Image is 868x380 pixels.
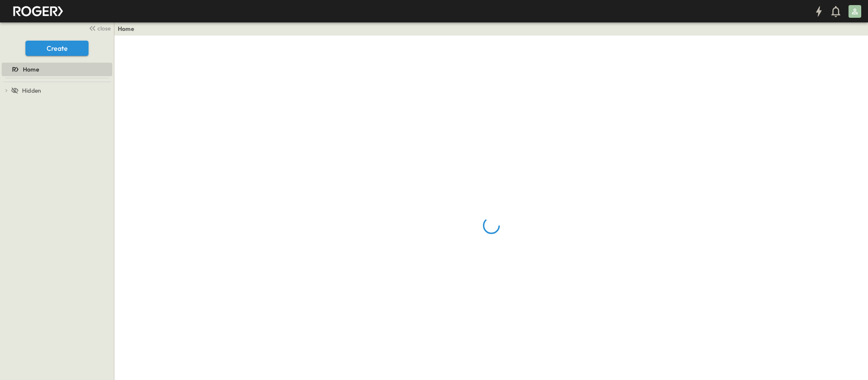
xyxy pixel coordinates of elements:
[85,22,112,34] button: close
[22,86,41,95] span: Hidden
[118,25,139,33] nav: breadcrumbs
[97,24,111,33] span: close
[23,65,39,74] span: Home
[25,41,89,56] button: Create
[2,63,111,75] a: Home
[118,25,134,33] a: Home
